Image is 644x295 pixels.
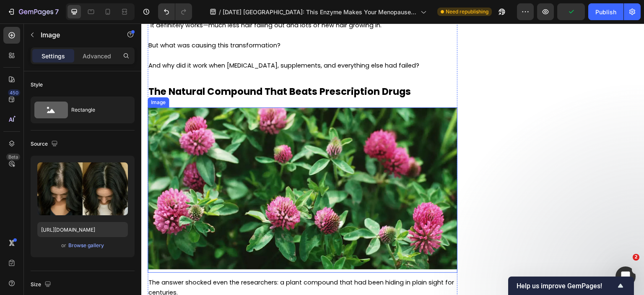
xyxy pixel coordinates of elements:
div: Beta [6,154,20,160]
span: The answer shocked even the researchers: a plant compound that had been hiding in plain sight for... [7,255,313,273]
p: Settings [42,52,65,60]
div: Rectangle [71,100,122,120]
div: Size [31,279,53,290]
span: But what was causing this transformation? [7,18,139,26]
span: / [219,8,221,16]
span: or [61,240,66,251]
div: Browse gallery [68,242,104,249]
p: 7 [55,7,59,17]
p: Image [41,30,112,40]
span: Need republishing [446,8,488,16]
span: And why did it work when [MEDICAL_DATA], supplements, and everything else had failed? [7,38,278,46]
img: Alt Image [6,84,316,246]
div: Style [31,81,43,89]
iframe: Intercom live chat [615,266,636,287]
div: Undo/Redo [158,3,192,20]
img: preview-image [37,162,128,215]
div: Source [31,138,60,150]
div: Publish [595,8,616,16]
p: Advanced [83,52,111,60]
span: [DATE] [GEOGRAPHIC_DATA]: This Enzyme Makes Your Menopause 10X Worse for Hair [223,8,417,16]
strong: The Natural Compound That Beats Prescription Drugs [7,61,270,75]
div: 450 [8,89,20,96]
span: 2 [633,254,639,261]
span: Help us improve GemPages! [517,282,615,290]
div: Image [8,75,26,83]
button: Show survey - Help us improve GemPages! [517,281,626,291]
iframe: Design area [141,23,644,295]
input: https://example.com/image.jpg [37,222,128,237]
button: 7 [3,3,62,20]
button: Publish [588,3,623,20]
button: Browse gallery [68,241,104,250]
